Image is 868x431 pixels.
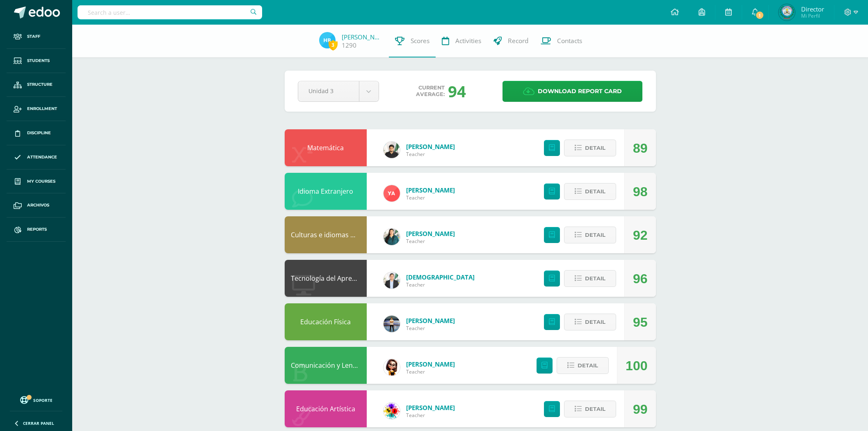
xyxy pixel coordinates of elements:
[633,391,648,428] div: 99
[564,140,616,156] button: Detail
[406,194,455,201] span: Teacher
[384,272,400,289] img: aa2172f3e2372f881a61fb647ea0edf1.png
[406,151,455,158] span: Teacher
[406,281,475,288] span: Teacher
[27,57,50,64] span: Students
[7,193,66,218] a: Archivos
[503,81,642,102] a: Download report card
[564,401,616,417] button: Detail
[27,130,51,136] span: Discipline
[342,41,356,50] a: 1290
[27,81,53,88] span: Structure
[557,37,582,45] span: Contacts
[319,32,336,48] img: f7805b10cee431dc73baf205a66d7b92.png
[633,173,648,210] div: 98
[291,361,378,370] a: Comunicación y Lenguaje L1
[384,316,400,332] img: bde165c00b944de6c05dcae7d51e2fcc.png
[633,260,648,297] div: 96
[633,217,648,254] div: 92
[27,178,55,185] span: My courses
[487,25,535,57] a: Record
[564,270,616,287] button: Detail
[389,25,436,57] a: Scores
[633,130,648,167] div: 89
[285,129,367,166] div: Matemática
[406,360,455,368] a: [PERSON_NAME]
[7,73,66,97] a: Structure
[585,271,605,286] span: Detail
[564,227,616,243] button: Detail
[406,273,475,281] a: [DEMOGRAPHIC_DATA]
[384,229,400,245] img: f58bb6038ea3a85f08ed05377cd67300.png
[508,37,528,45] span: Record
[585,184,605,199] span: Detail
[384,403,400,419] img: d0a5be8572cbe4fc9d9d910beeabcdaa.png
[557,357,609,374] button: Detail
[585,314,605,330] span: Detail
[7,97,66,121] a: Enrollment
[27,226,47,233] span: Reports
[406,238,455,245] span: Teacher
[23,420,54,426] span: Cerrar panel
[27,154,57,160] span: Attendance
[298,81,379,101] a: Unidad 3
[455,37,481,45] span: Activities
[7,218,66,242] a: Reports
[564,183,616,200] button: Detail
[448,80,466,102] div: 94
[7,121,66,145] a: Discipline
[7,145,66,170] a: Attendance
[307,143,344,152] a: Matemática
[33,397,53,403] span: Soporte
[585,227,605,243] span: Detail
[285,260,367,297] div: Tecnología del Aprendizaje y Comunicación
[384,185,400,202] img: 90ee13623fa7c5dbc2270dab131931b4.png
[564,314,616,330] button: Detail
[406,368,455,375] span: Teacher
[626,347,647,384] div: 100
[406,229,455,238] a: [PERSON_NAME]
[342,33,383,41] a: [PERSON_NAME]
[285,216,367,253] div: Culturas e idiomas mayas Garífuna y Xinca L2
[578,358,598,373] span: Detail
[406,325,455,332] span: Teacher
[801,12,824,19] span: Mi Perfil
[7,49,66,73] a: Students
[406,412,455,419] span: Teacher
[27,105,57,112] span: Enrollment
[585,401,605,417] span: Detail
[285,303,367,340] div: Educación Física
[291,274,425,283] a: Tecnología del Aprendizaje y Comunicación
[384,359,400,376] img: cddb2fafc80e4a6e526b97ae3eca20ef.png
[285,173,367,210] div: Idioma Extranjero
[406,186,455,194] a: [PERSON_NAME]
[384,142,400,158] img: a5e710364e73df65906ee1fa578590e2.png
[406,403,455,412] a: [PERSON_NAME]
[27,202,49,209] span: Archivos
[416,85,445,98] span: Current average:
[285,347,367,384] div: Comunicación y Lenguaje L1
[308,81,349,101] span: Unidad 3
[801,5,824,13] span: Director
[7,170,66,194] a: My courses
[296,404,355,413] a: Educación Artística
[436,25,487,57] a: Activities
[78,5,262,19] input: Search a user…
[27,33,40,40] span: Staff
[411,37,429,45] span: Scores
[7,25,66,49] a: Staff
[535,25,588,57] a: Contacts
[300,317,351,326] a: Educación Física
[406,142,455,151] a: [PERSON_NAME]
[538,81,622,101] span: Download report card
[291,230,431,239] a: Culturas e idiomas mayas Garífuna y Xinca L2
[755,11,764,20] span: 1
[406,316,455,325] a: [PERSON_NAME]
[585,140,605,156] span: Detail
[329,40,338,50] span: 3
[10,394,62,405] a: Soporte
[285,390,367,427] div: Educación Artística
[298,187,353,196] a: Idioma Extranjero
[779,4,795,21] img: 648d3fb031ec89f861c257ccece062c1.png
[633,304,648,341] div: 95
